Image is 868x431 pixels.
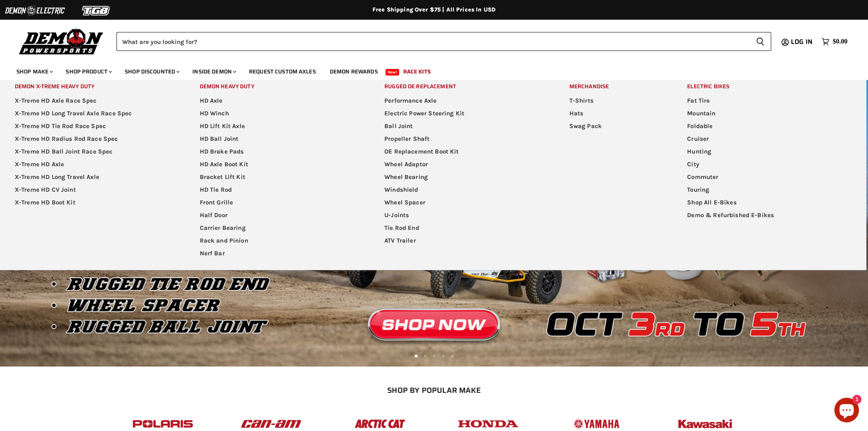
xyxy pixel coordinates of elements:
ul: Main menu [374,94,557,247]
a: X-Treme HD Long Travel Axle Race Spec [5,107,188,120]
ul: Main menu [677,94,860,222]
ul: Main menu [5,94,188,209]
a: Wheel Bearing [374,171,557,183]
li: Page dot 3 [433,355,436,358]
li: Page dot 2 [424,355,427,358]
a: U-Joints [374,209,557,222]
inbox-online-store-chat: Shopify online store chat [832,398,861,424]
a: X-Treme HD Radius Rod Race Spec [5,133,188,145]
a: Log in [787,38,818,46]
a: ATV Trailer [374,234,557,247]
a: HD Tie Rod [190,183,373,196]
form: Product [116,32,771,51]
a: City [677,158,860,171]
a: HD Axle [190,94,373,107]
a: Nerf Bar [190,247,373,260]
span: New! [386,69,400,76]
a: X-Treme HD Axle [5,158,188,171]
a: Demo & Refurbished E-Bikes [677,209,860,222]
a: Tie Rod End [374,222,557,234]
a: X-Treme HD Axle Race Spec [5,94,188,107]
a: Race Kits [397,63,437,80]
img: Demon Electric Logo 2 [4,3,66,18]
a: Request Custom Axles [243,63,322,80]
a: Carrier Bearing [190,222,373,234]
a: Rack and Pinion [190,234,373,247]
a: Hats [559,107,676,120]
h2: SHOP BY POPULAR MAKE [116,386,752,394]
a: Electric Power Steering Kit [374,107,557,120]
a: Demon Heavy Duty [190,80,373,93]
li: Page dot 4 [442,355,445,358]
a: Touring [677,183,860,196]
a: Foldable [677,120,860,133]
span: Log in [791,37,813,47]
a: X-Treme HD CV Joint [5,183,188,196]
li: Page dot 1 [415,355,418,358]
a: Rugged OE Replacement [374,80,557,93]
a: Inside Demon [186,63,241,80]
ul: Main menu [10,60,845,80]
a: Windshield [374,183,557,196]
button: Search [749,32,771,51]
a: Swag Pack [559,120,676,133]
a: HD Winch [190,107,373,120]
a: X-Treme HD Boot Kit [5,196,188,209]
a: Fat Tire [677,94,860,107]
a: X-Treme HD Long Travel Axle [5,171,188,183]
li: Page dot 5 [451,355,454,358]
ul: Main menu [559,94,676,133]
a: Shop Discounted [119,63,185,80]
a: Bracket Lift Kit [190,171,373,183]
a: Shop All E-Bikes [677,196,860,209]
a: X-Treme HD Ball Joint Race Spec [5,145,188,158]
a: OE Replacement Boot Kit [374,145,557,158]
ul: Main menu [190,94,373,260]
a: Mountain [677,107,860,120]
a: Electric Bikes [677,80,860,93]
a: Shop Make [10,63,58,80]
a: Demon X-treme Heavy Duty [5,80,188,93]
a: HD Axle Boot Kit [190,158,373,171]
a: T-Shirts [559,94,676,107]
a: Cruiser [677,133,860,145]
a: Performance Axle [374,94,557,107]
a: Demon Rewards [324,63,384,80]
a: HD Lift Kit Axle [190,120,373,133]
a: Front Grille [190,196,373,209]
a: HD Ball Joint [190,133,373,145]
a: Half Door [190,209,373,222]
a: HD Brake Pads [190,145,373,158]
a: Hunting [677,145,860,158]
img: Demon Powersports [16,27,106,56]
span: $0.00 [833,38,847,46]
a: Shop Product [59,63,117,80]
input: Search [116,32,749,51]
a: Merchandise [559,80,676,93]
a: Ball Joint [374,120,557,133]
img: TGB Logo 2 [66,3,127,18]
a: Wheel Spacer [374,196,557,209]
a: $0.00 [818,36,852,48]
a: Propeller Shaft [374,133,557,145]
div: Free Shipping Over $75 | All Prices In USD [106,6,762,14]
a: Commuter [677,171,860,183]
a: X-Treme HD Tie Rod Race Spec [5,120,188,133]
a: Wheel Adaptor [374,158,557,171]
